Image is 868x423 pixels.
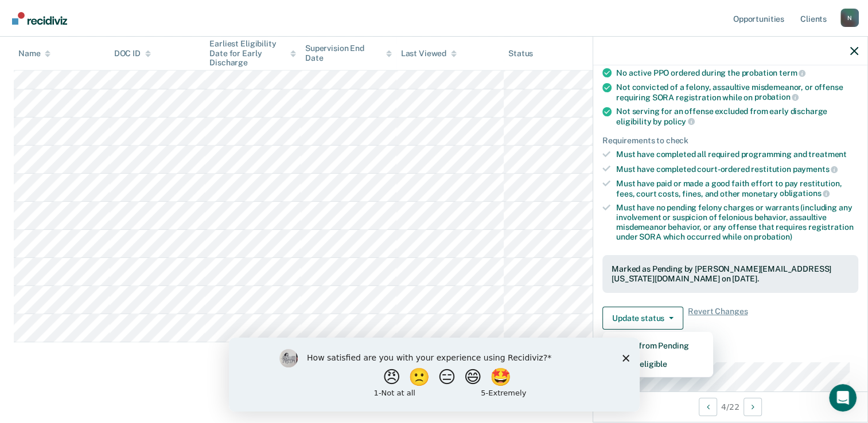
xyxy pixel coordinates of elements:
[593,391,867,422] div: 4 / 22
[616,83,858,102] div: Not convicted of a felony, assaultive misdemeanor, or offense requiring SORA registration while on
[840,9,859,27] button: Profile dropdown button
[602,136,858,146] div: Requirements to check
[114,49,151,58] div: DOC ID
[602,307,683,330] button: Update status
[829,384,857,412] iframe: Intercom live chat
[616,68,858,78] div: No active PPO ordered during the probation
[616,179,858,198] div: Must have paid or made a good faith effort to pay restitution, fees, court costs, fines, and othe...
[780,189,830,198] span: obligations
[616,150,858,159] div: Must have completed all required programming and
[793,164,838,174] span: payments
[664,117,695,126] span: policy
[209,39,296,68] div: Earliest Eligibility Date for Early Discharge
[602,336,713,355] button: Revert from Pending
[508,49,533,58] div: Status
[699,398,717,416] button: Previous Opportunity
[688,307,748,330] span: Revert Changes
[229,338,640,412] iframe: Survey by Kim from Recidiviz
[808,150,847,159] span: treatment
[754,232,792,241] span: probation)
[18,49,50,58] div: Name
[616,203,858,241] div: Must have no pending felony charges or warrants (including any involvement or suspicion of feloni...
[612,264,849,284] div: Marked as Pending by [PERSON_NAME][EMAIL_ADDRESS][US_STATE][DOMAIN_NAME] on [DATE].
[12,12,67,25] img: Recidiviz
[744,398,762,416] button: Next Opportunity
[305,44,392,63] div: Supervision End Date
[754,92,799,101] span: probation
[840,9,859,27] div: N
[616,164,858,174] div: Must have completed court-ordered restitution
[602,348,858,358] dt: Supervision
[616,107,858,126] div: Not serving for an offense excluded from early discharge eligibility by
[602,355,713,373] button: Mark Ineligible
[779,68,805,77] span: term
[401,49,457,58] div: Last Viewed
